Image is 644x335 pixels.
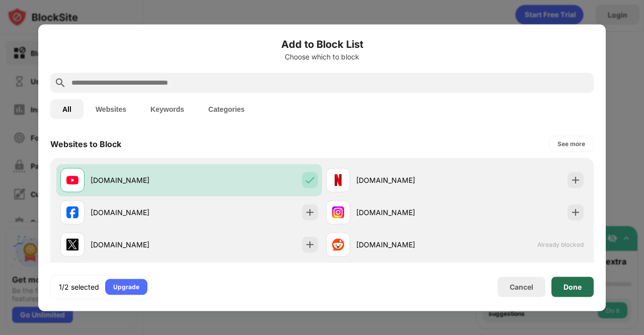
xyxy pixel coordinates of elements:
img: favicons [332,206,344,218]
div: Choose which to block [50,52,594,60]
button: Websites [84,99,138,119]
img: favicons [66,174,78,186]
img: favicons [332,174,344,186]
img: favicons [66,238,78,250]
div: Done [563,283,582,291]
div: [DOMAIN_NAME] [91,207,189,218]
button: All [50,99,84,119]
button: Categories [196,99,257,119]
span: Already blocked [537,241,584,248]
div: [DOMAIN_NAME] [356,207,455,218]
div: [DOMAIN_NAME] [91,239,189,250]
div: Websites to Block [50,139,121,149]
div: [DOMAIN_NAME] [356,175,455,185]
div: [DOMAIN_NAME] [356,239,455,250]
div: Cancel [510,283,533,291]
div: See more [557,139,585,149]
div: 1/2 selected [59,282,99,292]
img: search.svg [54,77,66,89]
img: favicons [332,238,344,250]
button: Keywords [138,99,196,119]
div: Upgrade [113,282,139,292]
div: [DOMAIN_NAME] [91,175,189,185]
img: favicons [66,206,78,218]
h6: Add to Block List [50,36,594,51]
